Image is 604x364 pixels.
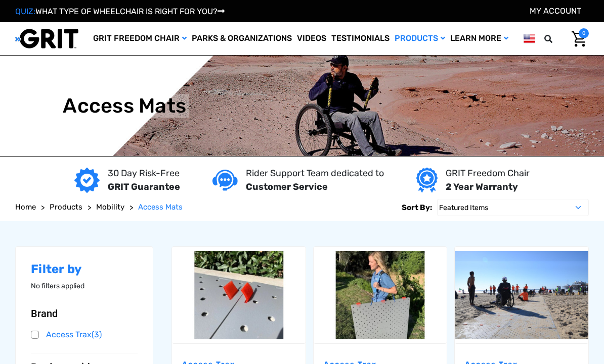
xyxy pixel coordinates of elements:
[31,307,58,320] span: Brand
[530,6,581,16] a: Account
[579,28,589,38] span: 0
[15,7,35,16] span: QUIZ:
[91,22,189,55] a: GRIT Freedom Chair
[50,202,82,212] span: Products
[108,181,180,192] strong: GRIT Guarantee
[416,168,437,193] img: Year warranty
[50,201,82,213] a: Products
[212,170,238,190] img: Customer service
[559,28,564,49] input: Search
[108,167,180,180] p: 30 Day Risk-Free
[524,32,535,45] img: us.png
[455,247,588,343] a: Access Trax Mats,$77.00
[246,167,384,180] p: Rider Support Team dedicated to
[31,307,138,320] button: Brand
[564,28,589,49] a: Cart with 0 items
[31,281,138,291] p: No filters applied
[172,251,306,339] img: Extra Velcro Hinges by Access Trax
[96,202,124,212] span: Mobility
[189,22,294,55] a: Parks & Organizations
[455,251,588,339] img: Access Trax Mats
[31,327,138,342] a: Access Trax(3)
[74,168,100,193] img: GRIT Guarantee
[446,181,518,192] strong: 2 Year Warranty
[246,181,328,192] strong: Customer Service
[15,28,78,49] img: GRIT All-Terrain Wheelchair and Mobility Equipment
[15,202,36,212] span: Home
[314,251,447,339] img: Carrying Strap by Access Trax
[446,167,530,180] p: GRIT Freedom Chair
[402,199,432,216] label: Sort By:
[96,201,124,213] a: Mobility
[314,247,447,343] a: Carrying Strap by Access Trax,$30.00
[15,201,36,213] a: Home
[138,202,183,212] span: Access Mats
[138,201,183,213] a: Access Mats
[329,22,392,55] a: Testimonials
[448,22,511,55] a: Learn More
[31,262,138,277] h2: Filter by
[172,247,306,343] a: Extra Velcro Hinges by Access Trax,$12.00
[294,22,329,55] a: Videos
[392,22,448,55] a: Products
[92,330,102,339] span: (3)
[63,94,186,118] h1: Access Mats
[572,31,586,47] img: Cart
[15,7,225,16] a: QUIZ:WHAT TYPE OF WHEELCHAIR IS RIGHT FOR YOU?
